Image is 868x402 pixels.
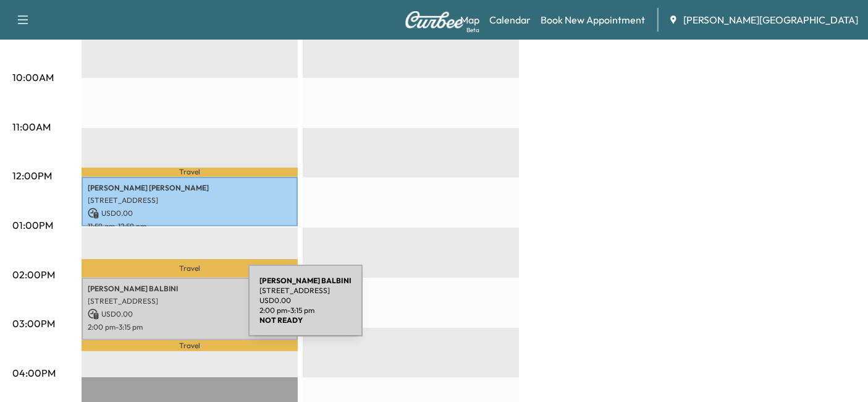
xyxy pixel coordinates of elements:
[12,366,56,380] p: 04:00PM
[259,296,352,306] p: USD 0.00
[12,218,53,233] p: 01:00PM
[12,70,54,85] p: 10:00AM
[82,259,298,278] p: Travel
[82,168,298,177] p: Travel
[683,12,858,27] span: [PERSON_NAME][GEOGRAPHIC_DATA]
[88,183,292,193] p: [PERSON_NAME] [PERSON_NAME]
[88,284,292,294] p: [PERSON_NAME] BALBINI
[88,208,292,219] p: USD 0.00
[12,119,51,134] p: 11:00AM
[88,296,292,306] p: [STREET_ADDRESS]
[489,12,531,27] a: Calendar
[460,12,479,27] a: MapBeta
[88,195,292,205] p: [STREET_ADDRESS]
[259,286,352,296] p: [STREET_ADDRESS]
[12,316,55,331] p: 03:00PM
[466,25,479,35] div: Beta
[88,221,292,231] p: 11:59 am - 12:59 pm
[12,168,52,183] p: 12:00PM
[12,267,55,282] p: 02:00PM
[259,315,303,325] b: NOT READY
[88,322,292,332] p: 2:00 pm - 3:15 pm
[259,276,352,285] b: [PERSON_NAME] BALBINI
[405,11,464,28] img: Curbee Logo
[82,340,298,352] p: Travel
[88,309,292,320] p: USD 0.00
[259,306,352,315] p: 2:00 pm - 3:15 pm
[541,12,645,27] a: Book New Appointment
